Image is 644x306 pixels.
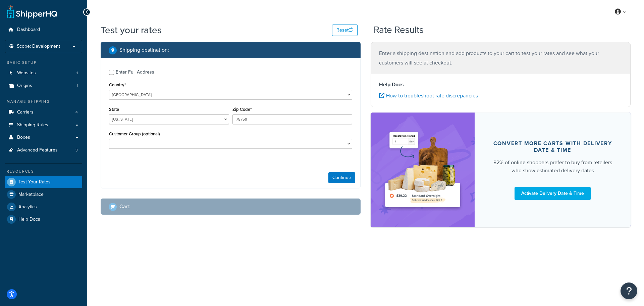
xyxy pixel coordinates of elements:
[5,144,82,157] a: Advanced Features3
[17,122,48,128] span: Shipping Rules
[379,81,622,89] h4: Help Docs
[5,144,82,157] li: Advanced Features
[17,135,30,140] span: Boxes
[5,176,82,188] a: Test Your Rates
[18,179,51,185] span: Test Your Rates
[515,187,591,200] a: Activate Delivery Date & Time
[379,92,478,99] a: How to troubleshoot rate discrepancies
[75,147,78,153] span: 3
[232,107,252,112] label: Zip Code*
[109,107,119,112] label: State
[75,110,78,115] span: 4
[17,27,40,33] span: Dashboard
[109,70,114,75] input: Enter Full Address
[5,80,82,92] li: Origins
[109,82,126,87] label: Country*
[18,217,40,222] span: Help Docs
[18,192,44,198] span: Marketplace
[5,67,82,79] a: Websites1
[17,83,32,89] span: Origins
[5,188,82,201] a: Marketplace
[101,24,162,37] h1: Test your rates
[119,47,169,53] h2: Shipping destination :
[116,68,154,77] div: Enter Full Address
[5,67,82,79] li: Websites
[5,119,82,131] a: Shipping Rules
[328,172,355,183] button: Continue
[621,282,637,299] button: Open Resource Center
[379,49,622,68] p: Enter a shipping destination and add products to your cart to test your rates and see what your c...
[119,204,130,210] h2: Cart :
[17,147,58,153] span: Advanced Features
[76,83,78,89] span: 1
[5,131,82,144] a: Boxes
[5,201,82,213] a: Analytics
[17,44,60,49] span: Scope: Development
[18,204,37,210] span: Analytics
[491,140,614,154] div: Convert more carts with delivery date & time
[5,106,82,119] li: Carriers
[381,123,465,217] img: feature-image-ddt-36eae7f7280da8017bfb280eaccd9c446f90b1fe08728e4019434db127062ab4.png
[374,25,424,35] h2: Rate Results
[5,99,82,104] div: Manage Shipping
[5,106,82,119] a: Carriers4
[5,169,82,174] div: Resources
[332,25,358,36] button: Reset
[5,213,82,225] a: Help Docs
[17,70,36,76] span: Websites
[76,70,78,76] span: 1
[491,159,614,175] div: 82% of online shoppers prefer to buy from retailers who show estimated delivery dates
[109,131,160,136] label: Customer Group (optional)
[5,24,82,36] a: Dashboard
[5,80,82,92] a: Origins1
[5,60,82,65] div: Basic Setup
[17,110,34,115] span: Carriers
